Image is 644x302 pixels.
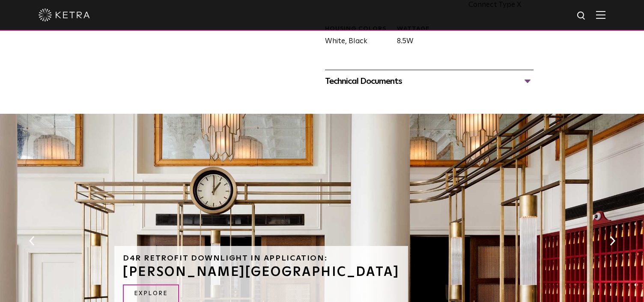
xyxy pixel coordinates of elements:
div: 8.5W [391,25,462,48]
div: Technical Documents [325,74,534,88]
button: Next [608,235,617,246]
img: ketra-logo-2019-white [39,9,90,21]
img: Hamburger%20Nav.svg [596,11,605,19]
div: White, Black [319,25,390,48]
button: Previous [27,235,36,246]
h6: D4R Retrofit Downlight in Application: [123,255,400,262]
img: search icon [576,11,587,21]
h3: [PERSON_NAME][GEOGRAPHIC_DATA] [123,266,400,278]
